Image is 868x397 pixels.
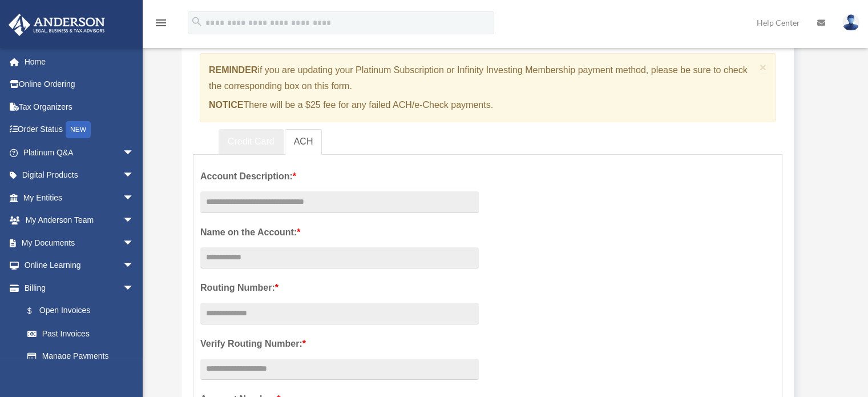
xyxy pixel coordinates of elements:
[8,164,151,187] a: Digital Productsarrow_drop_down
[8,118,151,142] a: Order StatusNEW
[8,141,151,164] a: Platinum Q&Aarrow_drop_down
[123,164,146,187] span: arrow_drop_down
[8,231,151,254] a: My Documentsarrow_drop_down
[842,14,859,31] img: User Pic
[8,209,151,232] a: My Anderson Teamarrow_drop_down
[8,186,151,209] a: My Entitiesarrow_drop_down
[8,50,151,73] a: Home
[16,345,146,368] a: Manage Payments
[285,129,322,155] a: ACH
[34,304,39,318] span: $
[123,209,146,232] span: arrow_drop_down
[200,224,479,240] label: Name on the Account:
[8,73,151,96] a: Online Ordering
[209,97,755,113] p: There will be a $25 fee for any failed ACH/e-Check payments.
[760,61,767,73] button: Close
[8,276,151,299] a: Billingarrow_drop_down
[219,129,284,155] a: Credit Card
[16,299,151,323] a: $Open Invoices
[191,15,203,28] i: search
[154,16,168,30] i: menu
[200,280,479,296] label: Routing Number:
[8,254,151,277] a: Online Learningarrow_drop_down
[154,20,168,30] a: menu
[209,65,257,75] strong: REMINDER
[200,336,479,352] label: Verify Routing Number:
[8,95,151,118] a: Tax Organizers
[16,322,151,345] a: Past Invoices
[123,231,146,255] span: arrow_drop_down
[209,100,243,110] strong: NOTICE
[123,254,146,278] span: arrow_drop_down
[200,53,776,122] div: if you are updating your Platinum Subscription or Infinity Investing Membership payment method, p...
[66,121,91,138] div: NEW
[760,61,767,74] span: ×
[123,276,146,300] span: arrow_drop_down
[123,186,146,210] span: arrow_drop_down
[5,14,108,36] img: Anderson Advisors Platinum Portal
[123,141,146,165] span: arrow_drop_down
[200,169,479,185] label: Account Description:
